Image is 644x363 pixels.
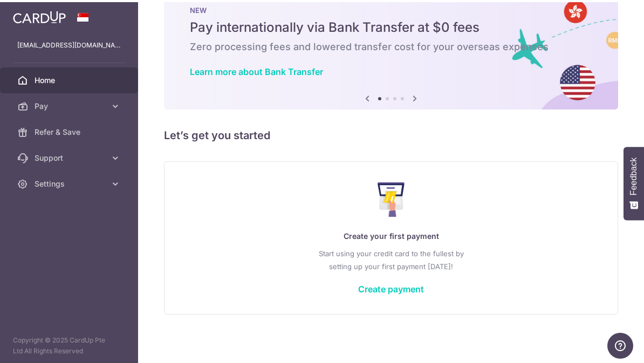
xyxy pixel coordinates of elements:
h6: Zero processing fees and lowered transfer cost for your overseas expenses [190,38,592,51]
img: Make Payment [378,180,405,215]
span: Support [35,150,106,161]
h5: Let’s get you started [164,125,618,142]
span: Feedback [629,155,639,193]
a: Create payment [358,282,424,292]
a: Learn more about Bank Transfer [190,64,323,75]
span: Pay [35,99,106,109]
button: Feedback - Show survey [624,145,644,218]
h5: Pay internationally via Bank Transfer at $0 fees [190,17,592,34]
p: NEW [190,4,592,12]
iframe: Opens a widget where you can find more information [607,331,633,358]
span: Refer & Save [35,125,106,135]
img: CardUp [13,9,66,22]
span: Settings [35,176,106,187]
p: Start using your credit card to the fullest by setting up your first payment [DATE]! [186,245,596,271]
p: Create your first payment [186,228,596,241]
p: [EMAIL_ADDRESS][DOMAIN_NAME] [17,38,121,49]
span: Home [35,73,106,84]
